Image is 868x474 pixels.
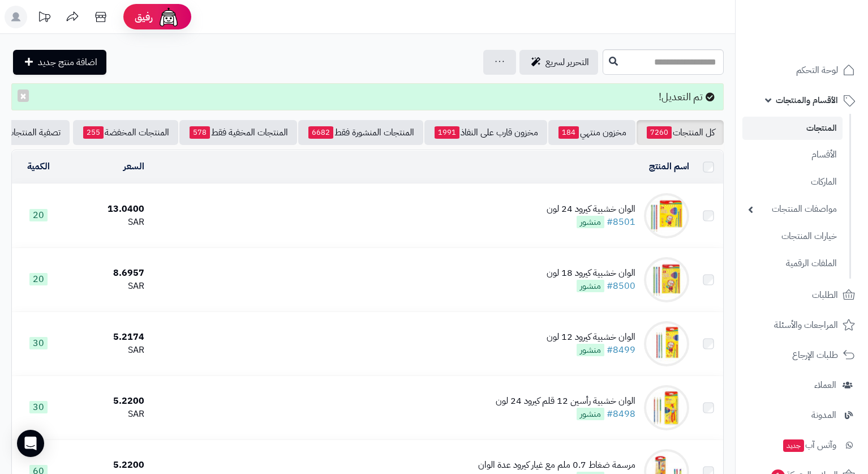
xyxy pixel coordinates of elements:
[298,120,423,145] a: المنتجات المنشورة فقط6682
[577,408,604,420] span: منشور
[647,126,672,139] span: 7260
[742,281,861,309] a: الطلبات
[742,170,843,194] a: الماركات
[742,432,861,459] a: وآتس آبجديد
[577,344,604,356] span: منشور
[644,385,689,430] img: الوان خشبية رأسين 12 قلم كيرود 24 لون
[644,321,689,366] img: الوان خشبية كيرود 12 لون
[135,10,153,24] span: رفيق
[70,216,144,229] div: SAR
[644,193,689,238] img: الوان خشبية كيرود 24 لون
[83,126,104,139] span: 255
[29,401,48,413] span: 30
[742,311,861,339] a: المراجعات والأسئلة
[70,408,144,421] div: SAR
[607,215,635,229] a: #8501
[791,29,857,53] img: logo-2.png
[607,407,635,421] a: #8498
[742,402,861,429] a: المدونة
[70,280,144,293] div: SAR
[547,267,635,280] div: الوان خشبية كيرود 18 لون
[29,337,48,349] span: 30
[783,439,804,452] span: جديد
[18,89,29,102] button: ×
[742,197,843,221] a: مواصفات المنتجات
[70,459,144,472] div: 5.2200
[742,57,861,84] a: لوحة التحكم
[577,280,604,292] span: منشور
[6,126,61,139] span: تصفية المنتجات
[157,6,180,28] img: ai-face.png
[70,395,144,408] div: 5.2200
[29,209,48,221] span: 20
[435,126,459,139] span: 1991
[774,317,838,333] span: المراجعات والأسئلة
[812,287,838,303] span: الطلبات
[70,267,144,280] div: 8.6957
[424,120,547,145] a: مخزون قارب على النفاذ1991
[123,160,144,173] a: السعر
[70,344,144,357] div: SAR
[649,160,689,173] a: اسم المنتج
[29,273,48,285] span: 20
[742,224,843,249] a: خيارات المنتجات
[742,251,843,276] a: الملفات الرقمية
[27,160,50,173] a: الكمية
[547,331,635,344] div: الوان خشبية كيرود 12 لون
[742,371,861,399] a: العملاء
[38,55,97,69] span: اضافة منتج جديد
[478,459,635,472] div: مرسمة ضغاط 0.7 ملم مع غيار كيرود عدة الوان
[11,83,724,110] div: تم التعديل!
[607,343,635,357] a: #8499
[519,50,598,75] a: التحرير لسريع
[17,430,44,457] div: Open Intercom Messenger
[814,377,836,393] span: العملاء
[644,257,689,302] img: الوان خشبية كيرود 18 لون
[637,120,724,145] a: كل المنتجات7260
[782,437,836,453] span: وآتس آب
[547,203,635,216] div: الوان خشبية كيرود 24 لون
[742,117,843,140] a: المنتجات
[796,62,838,78] span: لوحة التحكم
[308,126,333,139] span: 6682
[190,126,210,139] span: 578
[607,279,635,293] a: #8500
[70,331,144,344] div: 5.2174
[545,55,589,69] span: التحرير لسريع
[742,341,861,369] a: طلبات الإرجاع
[811,407,836,423] span: المدونة
[70,203,144,216] div: 13.0400
[179,120,297,145] a: المنتجات المخفية فقط578
[30,6,58,31] a: تحديثات المنصة
[73,120,178,145] a: المنتجات المخفضة255
[577,216,604,228] span: منشور
[496,395,635,408] div: الوان خشبية رأسين 12 قلم كيرود 24 لون
[792,347,838,363] span: طلبات الإرجاع
[776,92,838,108] span: الأقسام والمنتجات
[742,143,843,167] a: الأقسام
[548,120,635,145] a: مخزون منتهي184
[558,126,579,139] span: 184
[13,50,106,75] a: اضافة منتج جديد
